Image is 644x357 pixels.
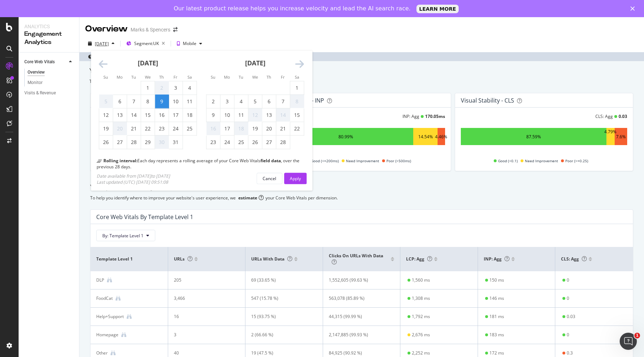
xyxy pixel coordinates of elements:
div: 1,552,605 (99.63 %) [329,277,388,283]
div: 205 [174,277,233,283]
td: Tuesday, January 14, 2025 [127,108,141,122]
div: 1,308 ms [412,295,430,302]
div: Each day represents a rolling average of your Core Web Vitals , over the previous 28 days. [97,158,307,170]
div: 6 [262,98,276,105]
td: Sunday, February 2, 2025 [206,95,220,108]
div: Core Web Vitals By Template Level 1 [96,213,193,220]
div: estimate [238,195,257,201]
span: CLS: Agg [561,256,587,262]
div: 9 [155,98,169,105]
td: Not available. Saturday, February 8, 2025 [290,95,304,108]
div: 0 [567,277,569,283]
div: 69 (33.65 %) [251,277,310,283]
td: Wednesday, February 5, 2025 [248,95,262,108]
div: 26 [248,139,262,146]
td: Tuesday, February 25, 2025 [234,135,248,149]
div: 1,792 ms [412,313,430,320]
small: Tu [131,74,136,80]
td: Tuesday, January 7, 2025 [127,95,141,108]
a: Overview [28,69,74,76]
div: 23 [206,139,220,146]
td: Saturday, January 25, 2025 [183,122,197,135]
div: 1,560 ms [412,277,430,283]
td: Not available. Friday, February 14, 2025 [276,108,290,122]
span: Poor (>500ms) [386,157,411,165]
td: Friday, January 31, 2025 [169,135,183,149]
td: Monday, February 3, 2025 [220,95,234,108]
td: Saturday, January 4, 2025 [183,81,197,95]
td: Friday, February 7, 2025 [276,95,290,108]
div: 30 [155,139,169,146]
div: Core Web Vitals [24,58,55,66]
td: Wednesday, February 19, 2025 [248,122,262,135]
div: Monitor [28,79,43,86]
small: Su [103,74,108,80]
td: Monday, January 13, 2025 [113,108,127,122]
td: Monday, February 10, 2025 [220,108,234,122]
td: Monday, February 17, 2025 [220,122,234,135]
td: Tuesday, February 11, 2025 [234,108,248,122]
span: Need Improvement [525,157,558,165]
div: DLP [96,277,104,283]
div: 7 [127,98,141,105]
button: By: Template Level 1 [96,230,155,241]
div: 4.46% [435,134,447,140]
div: INP: Agg [402,113,419,119]
div: 16 [174,313,233,320]
td: Saturday, February 1, 2025 [290,81,304,95]
div: 7.6% [616,134,626,140]
td: Sunday, February 9, 2025 [206,108,220,122]
td: Friday, February 28, 2025 [276,135,290,149]
td: Not available. Monday, January 20, 2025 [113,122,127,135]
div: 22 [290,125,304,132]
td: Thursday, February 27, 2025 [262,135,276,149]
td: Thursday, January 16, 2025 [155,108,169,122]
div: Calendar [91,51,312,158]
div: Last updated (UTC) [DATE] 09:51:08 [97,179,170,185]
td: Thursday, February 6, 2025 [262,95,276,108]
td: Friday, February 21, 2025 [276,122,290,135]
span: Template Level 1 [96,256,160,262]
span: Poor (>=0.25) [565,157,588,165]
td: Wednesday, January 22, 2025 [141,122,155,135]
div: Cancel [263,175,276,181]
div: 6 [113,98,127,105]
td: Not available. Thursday, January 2, 2025 [155,81,169,95]
small: Sa [187,74,192,80]
div: 27 [113,139,127,146]
div: 11 [183,98,196,105]
div: 18 [183,111,196,119]
td: Thursday, January 23, 2025 [155,122,169,135]
div: 2,252 ms [412,350,430,356]
div: 3 [220,98,234,105]
div: Move backward to switch to the previous month. [99,59,108,69]
div: 3,466 [174,295,233,302]
td: Thursday, February 13, 2025 [262,108,276,122]
small: Su [211,74,215,80]
div: 16 [206,125,220,132]
div: 19 (47.5 %) [251,350,310,356]
td: Not available. Tuesday, February 18, 2025 [234,122,248,135]
div: 8 [290,98,304,105]
div: 10 [220,111,234,119]
b: Rolling interval: [103,158,137,164]
div: 17 [169,111,182,119]
div: 1 [141,84,155,91]
small: Tu [239,74,243,80]
td: Saturday, January 18, 2025 [183,108,197,122]
div: 13 [262,111,276,119]
div: 9 [206,111,220,119]
div: 44,315 (99.99 %) [329,313,388,320]
div: 4 [234,98,248,105]
span: Good (<=200ms) [311,157,339,165]
td: Monday, January 6, 2025 [113,95,127,108]
div: 15 [141,111,155,119]
div: 21 [127,125,141,132]
div: Close [630,6,638,11]
div: 40 [174,350,233,356]
div: 18 [234,125,248,132]
div: Overview [85,23,128,35]
div: 2 (66.66 %) [251,332,310,338]
small: Mo [224,74,230,80]
div: 563,078 (85.89 %) [329,295,388,302]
